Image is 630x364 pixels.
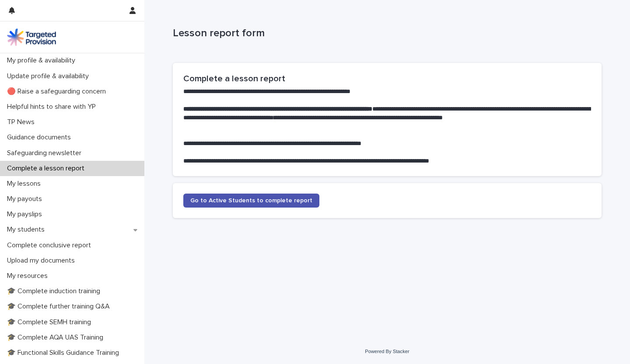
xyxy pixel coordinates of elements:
[3,241,98,250] p: Complete conclusive report
[3,318,98,326] p: 🎓 Complete SEMH training
[3,133,78,142] p: Guidance documents
[183,194,319,208] a: Go to Active Students to complete report
[190,198,312,204] span: Go to Active Students to complete report
[3,149,88,157] p: Safeguarding newsletter
[3,164,91,173] p: Complete a lesson report
[3,210,49,218] p: My payslips
[7,28,56,46] img: M5nRWzHhSzIhMunXDL62
[3,180,48,188] p: My lessons
[3,118,42,126] p: TP News
[3,72,96,80] p: Update profile & availability
[3,333,110,342] p: 🎓 Complete AQA UAS Training
[183,73,591,84] h2: Complete a lesson report
[3,272,55,280] p: My resources
[3,103,103,111] p: Helpful hints to share with YP
[3,302,117,311] p: 🎓 Complete further training Q&A
[3,195,49,203] p: My payouts
[3,349,126,357] p: 🎓 Functional Skills Guidance Training
[365,349,409,354] a: Powered By Stacker
[3,257,82,265] p: Upload my documents
[3,287,107,295] p: 🎓 Complete induction training
[173,27,598,40] p: Lesson report form
[3,56,82,65] p: My profile & availability
[3,87,113,96] p: 🔴 Raise a safeguarding concern
[3,225,52,234] p: My students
